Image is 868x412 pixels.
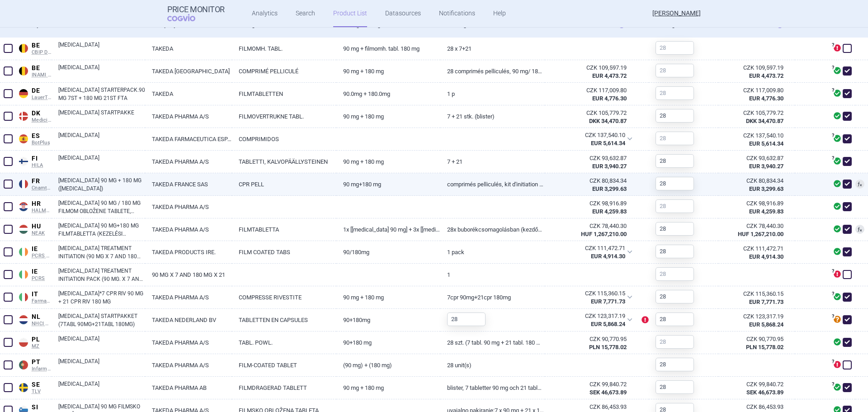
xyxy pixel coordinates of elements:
div: CZK 137,540.10EUR 5,614.34 [545,128,638,151]
span: ? [830,269,835,274]
a: FILM COATED TABS [232,241,336,263]
a: 90+180MG [336,309,440,331]
strong: DKK 34,470.87 [746,118,783,124]
img: Finland [19,157,28,166]
abbr: SP-CAU-010 Belgie hrazené LP [552,64,627,80]
span: IE [32,268,52,276]
strong: SEK 46,673.89 [590,389,627,396]
span: HU [32,223,52,231]
a: TAKEDA [GEOGRAPHIC_DATA] [145,60,232,82]
div: CZK 78,440.30 [725,222,783,230]
a: 90/180mg [336,241,440,263]
a: 1x [[MEDICAL_DATA] 90 mg] + 3x [[MEDICAL_DATA] 180 mg] [336,218,440,241]
span: HILA [32,162,52,169]
a: SESETLV [16,379,52,395]
a: [MEDICAL_DATA] [58,41,145,57]
a: [MEDICAL_DATA] [58,63,145,80]
span: PL [32,336,52,344]
a: FILMOMH. TABL. [232,38,336,60]
a: [MEDICAL_DATA] 90 MG / 180 MG FILMOM OBLOŽENE TABLETE, POČETNO PAKIRANJE, 28 TABLETA U BLISTERU [58,199,145,215]
a: TAKEDA PHARMA A/S [145,196,232,218]
a: TAKEDA FARMACEUTICA ESPAÑA S.A. [145,128,232,150]
strong: DKK 34,470.87 [589,118,627,124]
a: [MEDICAL_DATA] [58,357,145,374]
div: CZK 80,834.34 [552,177,627,185]
span: NL [32,313,52,321]
a: 28 x 7+21 [440,38,544,60]
strong: EUR 3,940.27 [592,163,627,170]
input: 28 [656,177,694,190]
input: 28 [656,335,694,349]
img: Germany [19,89,28,98]
div: CZK 86,453.93 [552,403,627,411]
span: PCRS [32,275,52,282]
span: CBIP DCI [32,49,52,56]
a: [MEDICAL_DATA] [58,335,145,351]
a: TAKEDA PRODUCTS IRE. [145,241,232,263]
a: 1 [440,264,544,286]
div: CZK 117,009.80 [725,86,783,95]
span: INAMI RPS [32,72,52,78]
a: HUHUNEAK [16,221,52,237]
strong: EUR 7,771.73 [749,298,783,305]
a: CZK 111,472.71EUR 4,914.30 [718,241,795,265]
span: DE [32,87,52,95]
strong: EUR 4,776.30 [749,95,783,102]
a: 90 mg + 180 mg [336,151,440,173]
a: IEIEPCRS [16,266,52,282]
a: 7CPR 90MG+21CPR 180MG [440,286,544,308]
input: 28 [656,199,694,213]
img: Spain [19,134,28,143]
strong: EUR 7,771.73 [591,298,625,305]
div: CZK 105,779.72 [552,109,627,117]
a: 7 + 21 stk. (blister) [440,105,544,128]
strong: EUR 4,473.72 [592,72,627,79]
span: MZ [32,343,52,350]
a: COMPRESSE RIVESTITE [232,286,336,308]
a: CPR PELL [232,173,336,195]
a: PTPTInfarmed Infomed [16,356,52,372]
input: 28 [656,41,694,55]
div: CZK 115,360.15 [551,289,625,298]
input: 28 [656,64,694,77]
a: 7 + 21 [440,151,544,173]
a: 90 mg + 180 mg [336,105,440,128]
img: Ireland [19,247,28,256]
div: CZK 117,009.80 [552,86,627,95]
img: France [19,180,28,189]
a: FILMTABLETTA [232,218,336,241]
a: [MEDICAL_DATA] TREATMENT INITIATION PACK (90 MG. X 7 AND 180 MG. X 21) FILM COATED TABS. PACK 1 [58,267,145,283]
div: CZK 115,360.15EUR 7,771.73 [545,286,638,309]
a: DEDELauerTaxe CGM [16,85,52,101]
span: Medicinpriser [32,117,52,123]
a: CZK 78,440.30HUF 1,267,210.00 [718,218,795,242]
a: CZK 105,779.72DKK 34,470.87 [718,105,795,129]
strong: PLN 15,778.02 [589,344,627,350]
img: Denmark [19,112,28,121]
div: CZK 123,317.19 [725,313,783,321]
a: 90 MG + 180 MG [336,286,440,308]
a: HRHRHALMED PCL SUMMARY [16,198,52,214]
span: SE [32,381,52,389]
strong: EUR 3,299.63 [749,185,783,192]
input: 28 [656,132,694,145]
strong: SEK 46,673.89 [746,389,783,396]
a: CZK 117,009.80EUR 4,776.30 [718,83,795,106]
img: Portugal [19,360,28,369]
img: Netherlands [19,315,28,324]
a: COMPRIMÉS PELLICULÉS, KIT D'INITIATION DE TRAITEMENT : 7 COMPRIMÉS DE 90 MG + 21 COMPRIMÉS DE 180 MG [440,173,544,195]
input: 28 [656,222,694,236]
div: CZK 111,472.71 [725,245,783,253]
span: FI [32,155,52,163]
abbr: SP-CAU-010 Maďarsko [552,222,627,238]
a: FILMOVERTRUKNE TABL. [232,105,336,128]
a: 90 mg + filmomh. tabl. 180 mg [336,38,440,60]
div: CZK 93,632.87 [725,154,783,162]
div: CZK 137,540.10 [725,132,783,140]
a: [MEDICAL_DATA]*7 CPR RIV 90 MG + 21 CPR RIV 180 MG [58,289,145,306]
a: TAKEDA PHARMA AB [145,377,232,399]
strong: EUR 4,914.30 [591,253,625,260]
strong: EUR 5,614.34 [749,140,783,147]
a: 28x buborékcsomagolásban (kezdőcsomag: 7x90 mg+21x180 mg) [440,218,544,241]
span: SI [32,403,52,412]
